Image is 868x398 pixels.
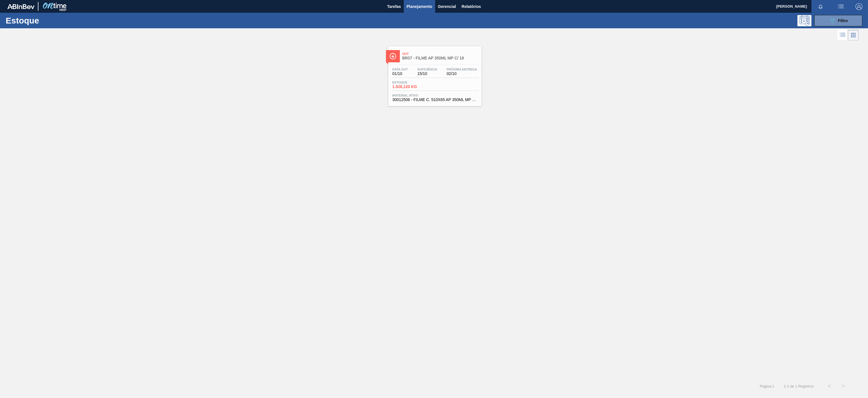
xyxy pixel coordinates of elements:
[836,379,850,393] button: >
[417,68,437,71] span: Suficiência
[783,384,814,388] span: 1 - 1 de 1 Registros
[392,85,432,89] span: 1.528,120 KG
[814,15,862,26] button: Filtro
[389,53,396,60] img: Ícone
[7,4,34,9] img: TNhmsLtSVTkK8tSr43FrP2fwEKptu5GPRR3wAAAABJRU5ErkJggg==
[392,72,408,76] span: 01/10
[392,68,408,71] span: Data out
[392,94,477,97] span: Material ativo
[387,3,401,10] span: Tarefas
[837,3,844,10] img: userActions
[760,384,774,388] span: Página : 1
[838,18,848,23] span: Filtro
[837,30,848,40] div: Visão em Lista
[402,52,479,55] span: Out
[856,3,862,10] img: Logout
[6,17,96,24] h1: Estoque
[811,3,830,10] button: Notificações
[462,3,481,10] span: Relatórios
[447,68,477,71] span: Próxima Entrega
[384,42,484,106] a: ÍconeOutBR07 - FILME AP 350ML MP C/ 18Data out01/10Suficiência15/10Próxima Entrega02/10Estoque1.5...
[822,379,836,393] button: <
[438,3,456,10] span: Gerencial
[447,72,477,76] span: 02/10
[417,72,437,76] span: 15/10
[392,98,477,102] span: 30012506 - FILME C. 510X65 AP 350ML MP C18 429
[848,30,859,40] div: Visão em Cards
[797,15,811,26] div: Pogramando: nenhum usuário selecionado
[392,81,432,84] span: Estoque
[402,56,479,60] span: BR07 - FILME AP 350ML MP C/ 18
[407,3,432,10] span: Planejamento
